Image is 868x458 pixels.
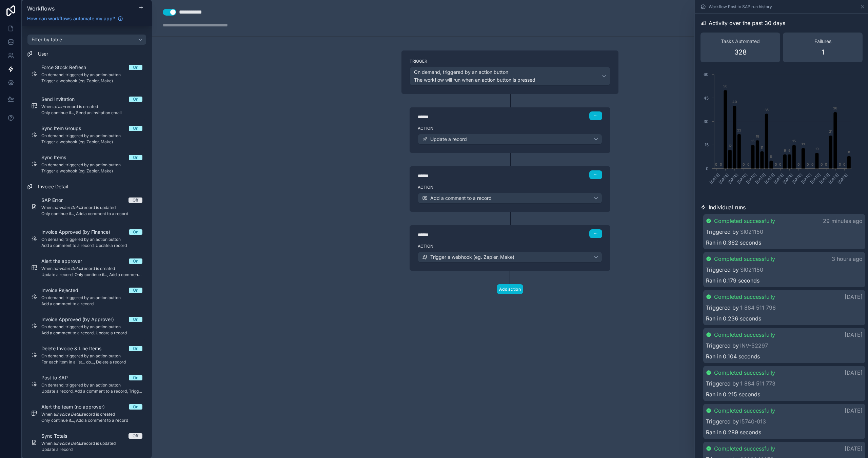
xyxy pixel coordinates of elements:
[704,72,709,77] tspan: 60
[843,162,845,166] text: 0
[811,162,813,166] text: 0
[706,238,722,247] span: Ran in
[706,228,739,236] span: Triggered by
[829,129,832,133] text: 21
[714,255,775,263] span: Completed successfully
[706,314,722,322] span: Ran in
[714,217,775,225] span: Completed successfully
[814,38,831,45] span: Failures
[839,162,841,166] text: 0
[764,172,776,185] text: [DATE]
[845,407,863,415] p: [DATE]
[706,266,739,274] span: Triggered by
[418,126,602,131] label: Action
[715,162,717,166] text: 0
[714,331,775,339] span: Completed successfully
[737,128,741,132] text: 22
[736,172,748,185] text: [DATE]
[740,266,763,274] a: SI021150
[709,19,785,27] span: Activity over the past 30 days
[418,193,602,204] button: Add a comment to a record
[775,162,777,166] text: 0
[706,417,739,425] span: Triggered by
[705,142,709,147] tspan: 15
[825,162,827,166] text: 0
[728,144,732,148] text: 12
[740,379,775,388] a: 1 884 511 773
[709,203,746,211] span: Individual runs
[815,147,818,151] text: 10
[723,276,759,285] span: 0.179 seconds
[782,172,794,185] text: [DATE]
[740,341,768,350] a: INV-52297
[845,293,863,301] p: [DATE]
[410,67,610,86] button: On demand, triggered by an action buttonThe workflow will run when an action button is pressed
[745,172,757,185] text: [DATE]
[821,162,823,166] text: 0
[761,145,763,149] text: 11
[848,150,850,154] text: 8
[797,162,800,166] text: 0
[714,369,775,377] span: Completed successfully
[418,185,602,190] label: Action
[809,172,822,185] text: [DATE]
[837,172,849,185] text: [DATE]
[740,228,763,236] a: SI021150
[24,15,126,22] a: How can workflows automate my app?
[723,84,727,88] text: 50
[734,47,747,57] span: 328
[845,331,863,339] p: [DATE]
[714,444,775,453] span: Completed successfully
[414,77,535,83] span: The workflow will run when an action button is pressed
[727,172,739,185] text: [DATE]
[418,252,602,263] button: Trigger a webhook (eg. Zapier, Make)
[414,69,508,75] span: On demand, triggered by an action button
[706,352,722,360] span: Ran in
[718,172,730,185] text: [DATE]
[714,293,775,301] span: Completed successfully
[743,162,745,166] text: 0
[720,162,722,166] text: 0
[779,162,781,166] text: 0
[773,172,785,185] text: [DATE]
[709,4,772,9] span: Workflow Post to SAP run history
[706,379,739,388] span: Triggered by
[706,341,739,350] span: Triggered by
[828,172,840,185] text: [DATE]
[27,5,55,12] span: Workflows
[704,96,709,101] tspan: 45
[754,172,767,185] text: [DATE]
[430,136,467,142] span: Update a record
[807,162,809,166] text: 0
[784,148,786,152] text: 9
[732,100,737,104] text: 40
[845,369,863,377] p: [DATE]
[833,106,837,110] text: 36
[818,172,831,185] text: [DATE]
[704,119,709,124] tspan: 30
[418,244,602,249] label: Action
[791,172,803,185] text: [DATE]
[802,142,805,146] text: 13
[723,428,761,436] span: 0.289 seconds
[723,314,761,322] span: 0.236 seconds
[714,407,775,415] span: Completed successfully
[706,390,722,398] span: Ran in
[822,47,824,57] span: 1
[800,172,812,185] text: [DATE]
[747,162,749,166] text: 0
[706,166,709,171] tspan: 0
[723,238,761,247] span: 0.362 seconds
[845,444,863,453] p: [DATE]
[709,172,721,185] text: [DATE]
[823,217,863,225] p: 29 minutes ago
[497,284,523,294] button: Add action
[430,254,514,260] span: Trigger a webhook (eg. Zapier, Make)
[751,139,754,143] text: 15
[721,38,760,45] span: Tasks Automated
[756,134,759,138] text: 18
[410,59,610,64] label: Trigger
[706,304,739,312] span: Triggered by
[723,390,760,398] span: 0.215 seconds
[706,276,722,285] span: Ran in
